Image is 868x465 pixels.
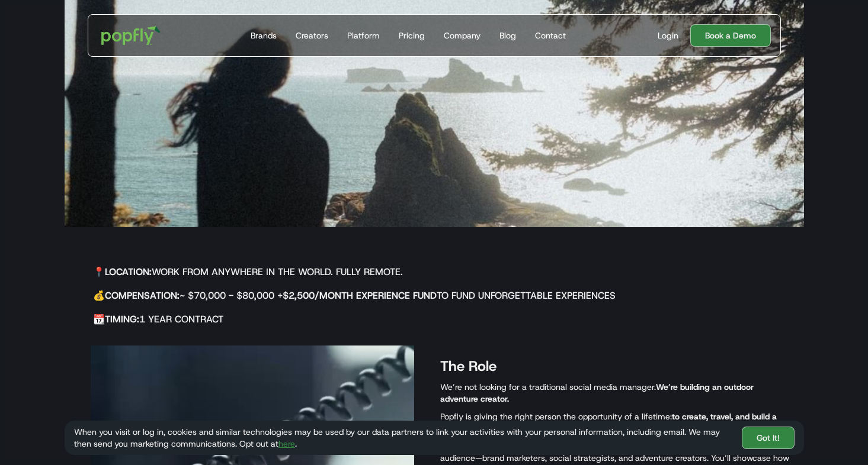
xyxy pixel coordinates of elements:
[394,15,430,56] a: Pricing
[342,15,385,56] a: Platform
[530,15,571,56] a: Contact
[93,18,169,53] a: home
[439,15,485,56] a: Company
[93,289,633,303] h5: 💰 ~ $70,000 - $80,000 + to fund unforgettable experiences
[653,30,683,41] a: Login
[74,426,732,450] div: When you visit or log in, cookies and similar technologies may be used by our data partners to li...
[105,313,139,325] strong: Timing:
[246,15,281,56] a: Brands
[440,411,792,434] p: Popfly is giving the right person the opportunity of a lifetime:
[440,381,792,405] p: We’re not looking for a traditional social media manager.
[93,312,633,327] h5: 📆 1 year contract
[495,15,521,56] a: Blog
[291,15,333,56] a: Creators
[742,427,795,449] a: Got It!
[535,30,566,41] div: Contact
[499,30,516,41] div: Blog
[399,30,425,41] div: Pricing
[105,289,180,302] strong: Compensation:
[690,24,771,47] a: Book a Demo
[278,438,295,449] a: here
[440,357,497,376] strong: The Role
[283,289,437,302] strong: $2,500/month Experience Fund
[658,30,678,41] div: Login
[93,265,633,279] h5: 📍 Work from anywhere in the world. Fully remote.
[347,30,380,41] div: Platform
[444,30,481,41] div: Company
[296,30,328,41] div: Creators
[105,266,152,278] strong: Location:
[251,30,277,41] div: Brands
[440,382,754,404] strong: We’re building an outdoor adventure creator.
